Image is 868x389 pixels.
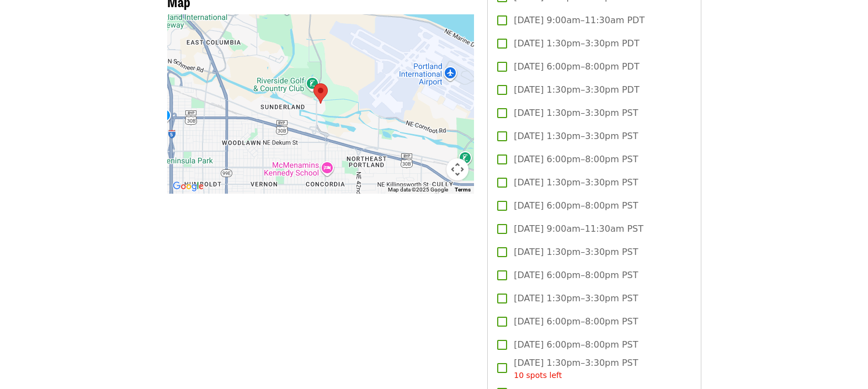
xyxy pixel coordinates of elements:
[514,356,638,381] span: [DATE] 1:30pm–3:30pm PST
[514,246,638,259] span: [DATE] 1:30pm–3:30pm PST
[170,179,206,194] img: Google
[514,60,639,73] span: [DATE] 6:00pm–8:00pm PDT
[514,83,639,97] span: [DATE] 1:30pm–3:30pm PDT
[514,338,638,351] span: [DATE] 6:00pm–8:00pm PST
[446,158,468,180] button: Map camera controls
[514,222,643,236] span: [DATE] 9:00am–11:30am PST
[514,14,645,27] span: [DATE] 9:00am–11:30am PDT
[514,106,638,120] span: [DATE] 1:30pm–3:30pm PST
[514,199,638,212] span: [DATE] 6:00pm–8:00pm PST
[514,371,562,380] span: 10 spots left
[514,269,638,282] span: [DATE] 6:00pm–8:00pm PST
[514,130,638,143] span: [DATE] 1:30pm–3:30pm PST
[514,176,638,189] span: [DATE] 1:30pm–3:30pm PST
[170,179,206,194] a: Open this area in Google Maps (opens a new window)
[388,186,448,193] span: Map data ©2025 Google
[514,37,639,50] span: [DATE] 1:30pm–3:30pm PDT
[514,153,638,166] span: [DATE] 6:00pm–8:00pm PST
[514,292,638,305] span: [DATE] 1:30pm–3:30pm PST
[514,315,638,328] span: [DATE] 6:00pm–8:00pm PST
[455,186,471,193] a: Terms (opens in new tab)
